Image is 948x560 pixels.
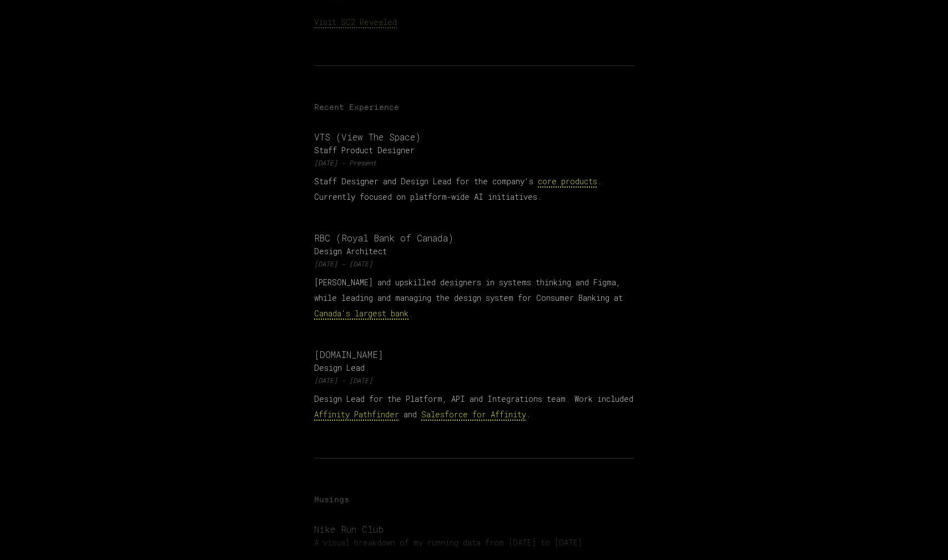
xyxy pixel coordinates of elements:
[314,391,634,422] p: Design Lead for the Platform, API and Integrations team. Work included and .
[314,145,634,156] p: Staff Product Designer
[314,259,634,268] p: [DATE] - [DATE]
[314,537,634,548] p: A visual breakdown of my running data from [DATE] to [DATE]
[314,362,634,374] p: Design Lead
[314,231,634,245] h3: RBC (Royal Bank of Canada)
[314,275,634,321] p: [PERSON_NAME] and upskilled designers in systems thinking and Figma, while leading and managing t...
[314,308,409,319] a: Canada's largest bank
[314,17,397,27] a: Visit SC2 Revealed
[314,348,634,361] h3: [DOMAIN_NAME]
[314,523,634,536] h3: Nike Run Club
[421,409,526,420] a: Salesforce for Affinity
[314,246,634,257] p: Design Architect
[314,158,634,167] p: [DATE] - Present
[314,494,634,505] h2: Musings
[314,174,634,205] p: Staff Designer and Design Lead for the company's . Currently focused on platform-wide AI initiati...
[314,102,634,113] h2: Recent Experience
[314,130,634,144] h3: VTS (View The Space)
[538,176,597,186] a: core products
[314,376,634,385] p: [DATE] - [DATE]
[314,409,399,420] a: Affinity Pathfinder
